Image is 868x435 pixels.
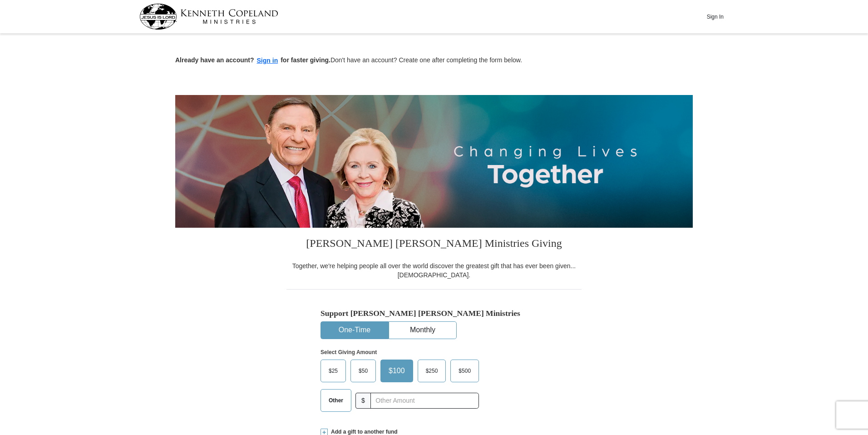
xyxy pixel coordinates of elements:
strong: Select Giving Amount [321,349,377,355]
span: $100 [384,364,409,378]
div: Together, we're helping people all over the world discover the greatest gift that has ever been g... [286,261,582,280]
button: One-Time [321,322,388,339]
span: $50 [354,364,372,378]
span: Other [324,394,348,407]
h3: [PERSON_NAME] [PERSON_NAME] Ministries Giving [286,228,582,261]
span: $250 [421,364,443,378]
h5: Support [PERSON_NAME] [PERSON_NAME] Ministries [321,309,547,318]
span: $25 [324,364,342,378]
span: $500 [454,364,475,378]
button: Monthly [389,322,456,339]
input: Other Amount [370,393,479,409]
p: Don't have an account? Create one after completing the form below. [175,55,693,66]
img: kcm-header-logo.svg [139,4,278,30]
button: Sign in [254,55,281,66]
span: $ [355,393,371,409]
strong: Already have an account? for faster giving. [175,56,330,64]
button: Sign In [701,10,729,24]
